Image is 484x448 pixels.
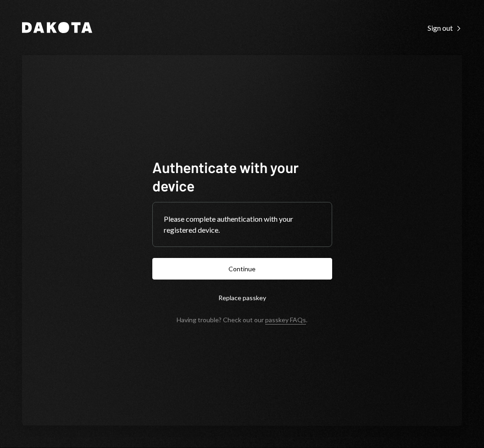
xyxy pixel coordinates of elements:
[177,316,307,324] div: Having trouble? Check out our .
[428,22,462,33] a: Sign out
[265,316,306,325] a: passkey FAQs
[428,23,462,33] div: Sign out
[152,287,332,308] button: Replace passkey
[152,158,332,195] h1: Authenticate with your device
[152,258,332,280] button: Continue
[164,213,321,235] div: Please complete authentication with your registered device.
